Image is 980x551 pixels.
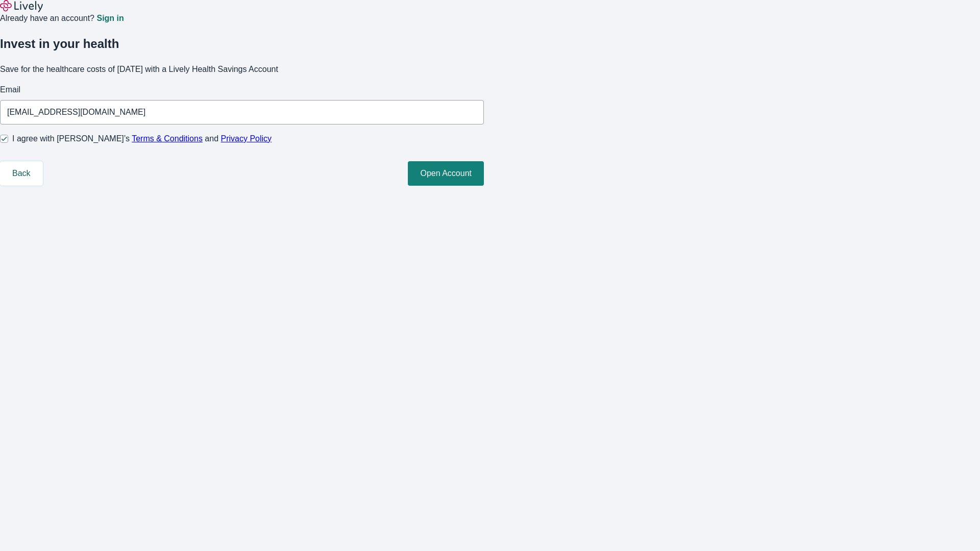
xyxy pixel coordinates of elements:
a: Privacy Policy [221,134,272,143]
button: Open Account [408,161,484,186]
span: I agree with [PERSON_NAME]’s and [12,133,272,145]
a: Terms & Conditions [132,134,203,143]
a: Sign in [96,14,124,22]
